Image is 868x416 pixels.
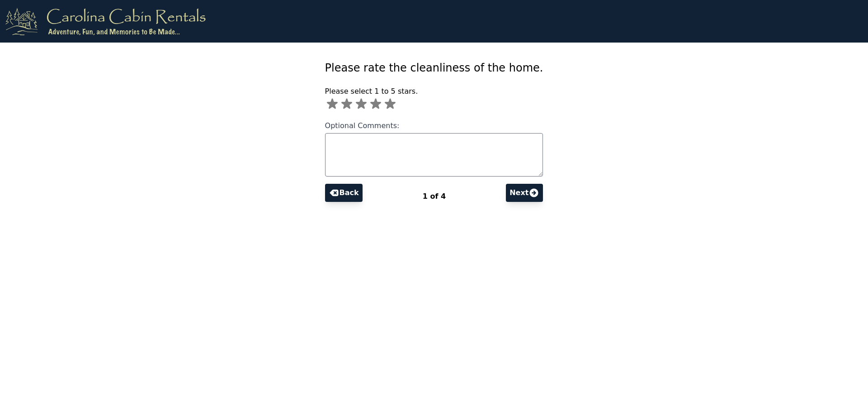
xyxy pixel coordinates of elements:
button: Back [325,184,363,202]
span: 1 of 4 [423,192,446,201]
button: Next [506,184,543,202]
p: Please select 1 to 5 stars. [325,86,543,97]
span: Optional Comments: [325,121,400,130]
textarea: Optional Comments: [325,133,543,177]
span: Please rate the cleanliness of the home. [325,62,543,74]
img: logo.png [5,7,206,35]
